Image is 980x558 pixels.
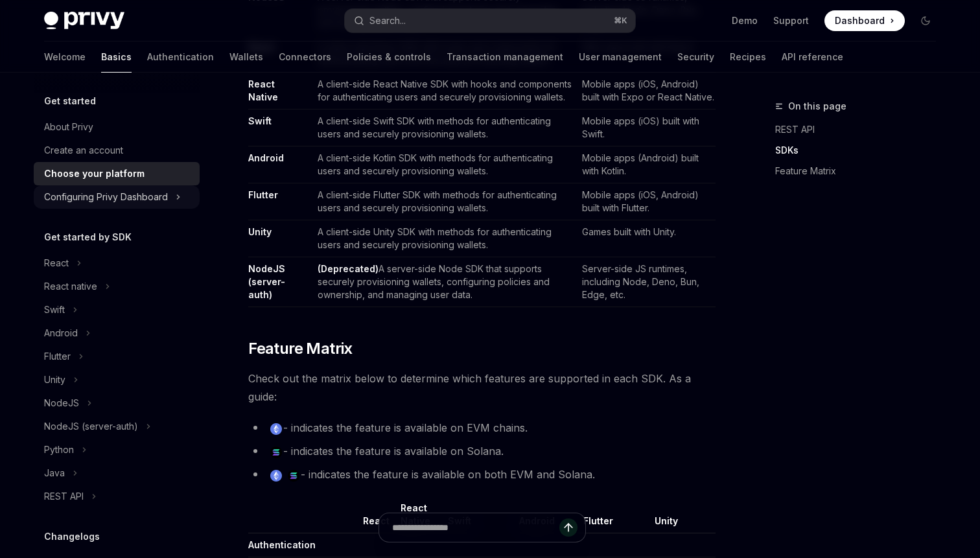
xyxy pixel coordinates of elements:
[270,423,282,435] img: ethereum.png
[44,395,79,411] div: NodeJS
[369,13,406,29] div: Search...
[44,372,65,388] div: Unity
[578,502,649,533] th: Flutter
[677,41,714,73] a: Security
[44,489,84,504] div: REST API
[248,465,716,483] li: - indicates the feature is available on both EVM and Solana.
[229,41,263,73] a: Wallets
[614,16,627,26] span: ⌘ K
[915,10,936,31] button: Toggle dark mode
[44,325,78,341] div: Android
[577,183,716,220] td: Mobile apps (iOS, Android) built with Flutter.
[312,110,577,146] td: A client-side Swift SDK with methods for authenticating users and securely provisioning wallets.
[312,183,577,220] td: A client-side Flutter SDK with methods for authenticating users and securely provisioning wallets.
[44,41,86,73] a: Welcome
[248,338,353,359] span: Feature Matrix
[775,119,946,140] a: REST API
[44,93,96,109] h5: Get started
[44,12,124,30] img: dark logo
[44,143,123,158] div: Create an account
[773,14,809,27] a: Support
[514,502,578,533] th: Android
[835,14,885,27] span: Dashboard
[44,166,145,181] div: Choose your platform
[579,41,662,73] a: User management
[312,146,577,183] td: A client-side Kotlin SDK with methods for authenticating users and securely provisioning wallets.
[248,189,278,201] a: Flutter
[248,78,278,103] a: React Native
[248,419,716,437] li: - indicates the feature is available on EVM chains.
[44,419,138,434] div: NodeJS (server-auth)
[395,502,443,533] th: React Native
[358,502,395,533] th: React
[248,369,716,406] span: Check out the matrix below to determine which features are supported in each SDK. As a guide:
[447,41,563,73] a: Transaction management
[345,9,635,32] button: Search...⌘K
[347,41,431,73] a: Policies & controls
[732,14,758,27] a: Demo
[279,41,331,73] a: Connectors
[44,255,69,271] div: React
[44,119,93,135] div: About Privy
[34,139,200,162] a: Create an account
[44,349,71,364] div: Flutter
[248,442,716,460] li: - indicates the feature is available on Solana.
[577,146,716,183] td: Mobile apps (Android) built with Kotlin.
[248,226,272,238] a: Unity
[248,152,284,164] a: Android
[44,465,65,481] div: Java
[559,518,577,537] button: Send message
[270,470,282,482] img: ethereum.png
[577,73,716,110] td: Mobile apps (iOS, Android) built with Expo or React Native.
[270,447,282,458] img: solana.png
[788,99,846,114] span: On this page
[248,115,272,127] a: Swift
[44,189,168,205] div: Configuring Privy Dashboard
[782,41,843,73] a: API reference
[443,502,514,533] th: Swift
[147,41,214,73] a: Authentication
[824,10,905,31] a: Dashboard
[44,229,132,245] h5: Get started by SDK
[577,110,716,146] td: Mobile apps (iOS) built with Swift.
[44,442,74,458] div: Python
[44,529,100,544] h5: Changelogs
[288,470,299,482] img: solana.png
[312,73,577,110] td: A client-side React Native SDK with hooks and components for authenticating users and securely pr...
[248,263,285,301] a: NodeJS (server-auth)
[775,161,946,181] a: Feature Matrix
[775,140,946,161] a: SDKs
[577,220,716,257] td: Games built with Unity.
[649,502,716,533] th: Unity
[34,162,200,185] a: Choose your platform
[44,302,65,318] div: Swift
[577,257,716,307] td: Server-side JS runtimes, including Node, Deno, Bun, Edge, etc.
[34,115,200,139] a: About Privy
[312,220,577,257] td: A client-side Unity SDK with methods for authenticating users and securely provisioning wallets.
[730,41,766,73] a: Recipes
[44,279,97,294] div: React native
[312,257,577,307] td: A server-side Node SDK that supports securely provisioning wallets, configuring policies and owne...
[318,263,379,274] strong: (Deprecated)
[101,41,132,73] a: Basics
